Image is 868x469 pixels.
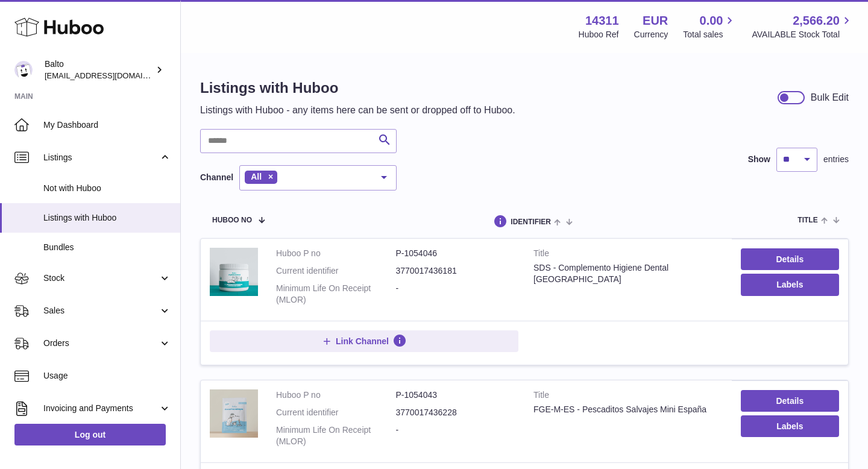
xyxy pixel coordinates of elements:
[43,119,171,131] span: My Dashboard
[45,58,153,81] div: Balto
[43,403,159,414] span: Invoicing and Payments
[276,265,396,277] dt: Current identifier
[276,424,396,447] dt: Minimum Life On Receipt (MLOR)
[752,13,854,40] a: 2,566.20 AVAILABLE Stock Total
[43,272,159,284] span: Stock
[585,13,619,29] strong: 14311
[200,172,233,183] label: Channel
[210,248,258,296] img: SDS - Complemento Higiene Dental España
[14,61,33,79] img: softiontesting@gmail.com
[276,389,396,401] dt: Huboo P no
[396,265,516,277] dd: 3770017436181
[797,216,817,224] span: title
[396,424,516,447] dd: -
[43,152,159,163] span: Listings
[43,305,159,316] span: Sales
[276,248,396,259] dt: Huboo P no
[643,13,668,29] strong: EUR
[45,71,177,80] span: [EMAIL_ADDRESS][DOMAIN_NAME]
[533,389,723,404] strong: Title
[276,283,396,306] dt: Minimum Life On Receipt (MLOR)
[396,407,516,418] dd: 3770017436228
[43,212,171,224] span: Listings with Huboo
[276,407,396,418] dt: Current identifier
[683,13,737,40] a: 0.00 Total sales
[210,330,518,352] button: Link Channel
[634,29,668,40] div: Currency
[741,248,839,270] a: Details
[200,78,515,98] h1: Listings with Huboo
[210,389,258,438] img: FGE-M-ES - Pescaditos Salvajes Mini España
[43,183,171,194] span: Not with Huboo
[14,424,166,445] a: Log out
[212,216,252,224] span: Huboo no
[811,91,849,104] div: Bulk Edit
[741,274,839,295] button: Labels
[336,336,389,347] span: Link Channel
[511,218,551,226] span: identifier
[43,370,171,382] span: Usage
[752,29,854,40] span: AVAILABLE Stock Total
[533,262,723,285] div: SDS - Complemento Higiene Dental [GEOGRAPHIC_DATA]
[700,13,723,29] span: 0.00
[396,389,516,401] dd: P-1054043
[748,154,770,165] label: Show
[43,338,159,349] span: Orders
[533,404,723,415] div: FGE-M-ES - Pescaditos Salvajes Mini España
[200,104,515,117] p: Listings with Huboo - any items here can be sent or dropped off to Huboo.
[741,415,839,437] button: Labels
[579,29,619,40] div: Huboo Ref
[43,242,171,253] span: Bundles
[683,29,737,40] span: Total sales
[823,154,849,165] span: entries
[793,13,840,29] span: 2,566.20
[741,390,839,412] a: Details
[396,283,516,306] dd: -
[533,248,723,262] strong: Title
[396,248,516,259] dd: P-1054046
[251,172,262,181] span: All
